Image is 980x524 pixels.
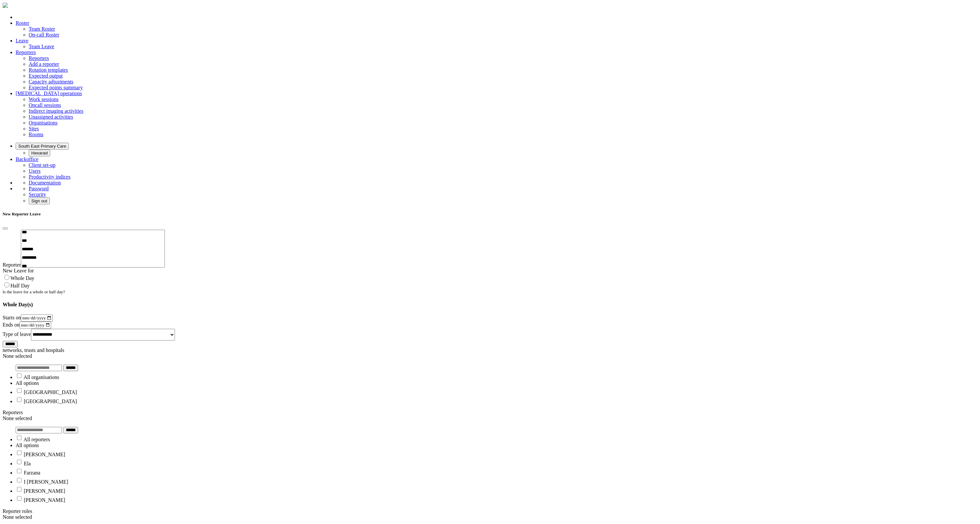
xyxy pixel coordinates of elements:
[3,415,977,421] div: None selected
[24,389,77,395] label: [GEOGRAPHIC_DATA]
[29,96,59,102] a: Work sessions
[3,508,32,514] label: Reporter roles
[3,227,8,229] button: Close
[16,156,38,162] a: Backoffice
[3,410,23,415] label: Reporters
[29,126,39,131] a: Sites
[29,85,83,90] a: Expected points summary
[29,197,50,204] button: Sign out
[24,461,31,466] label: Ela
[29,55,49,61] a: Reporters
[16,443,977,448] li: All options
[24,470,40,475] label: Farzana
[29,132,43,137] a: Rooms
[23,437,50,442] label: All reporters
[16,20,29,26] a: Roster
[16,50,36,55] a: Reporters
[29,73,63,79] a: Expected output
[29,174,70,180] a: Productivity indices
[3,211,977,217] h5: New Reporter Leave
[3,347,64,353] label: networks, trusts and hospitals
[24,399,77,404] label: [GEOGRAPHIC_DATA]
[3,302,977,308] h4: Whole Day(s)
[29,44,54,49] a: Team Leave
[3,289,65,294] small: Is the leave for a whole or half day?
[16,38,28,43] a: Leave
[3,353,977,359] div: None selected
[3,322,20,327] label: Ends on
[24,479,68,485] label: I [PERSON_NAME]
[24,497,65,503] label: [PERSON_NAME]
[10,275,34,281] label: Whole Day
[29,114,73,120] a: Unassigned activities
[29,108,83,114] a: Indirect imaging activities
[29,180,61,185] a: Documentation
[3,514,977,520] div: None selected
[24,452,65,457] label: [PERSON_NAME]
[29,150,50,156] button: Hexarad
[3,315,21,320] label: Starts on
[29,61,59,67] a: Add a reporter
[16,380,977,386] li: All options
[29,192,46,197] a: Security
[29,102,61,108] a: Oncall sessions
[24,488,65,494] label: [PERSON_NAME]
[29,162,55,168] a: Client set-up
[29,67,68,73] a: Rotation templates
[23,374,59,380] label: All organisations
[29,26,55,32] a: Team Roster
[29,168,40,174] a: Users
[16,143,69,150] button: South East Primary Care
[29,32,59,37] a: On-call Roster
[29,120,58,125] a: Organisations
[3,268,34,273] label: New Leave for
[3,331,31,337] label: Type of leave
[3,3,8,8] img: brand-opti-rad-logos-blue-and-white-d2f68631ba2948856bd03f2d395fb146ddc8fb01b4b6e9315ea85fa773367...
[29,79,73,84] a: Capacity adjustments
[3,262,21,268] label: Reporter
[16,91,82,96] a: [MEDICAL_DATA] operations
[10,283,30,288] label: Half Day
[29,186,49,191] a: Password
[16,150,977,156] ul: South East Primary Care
